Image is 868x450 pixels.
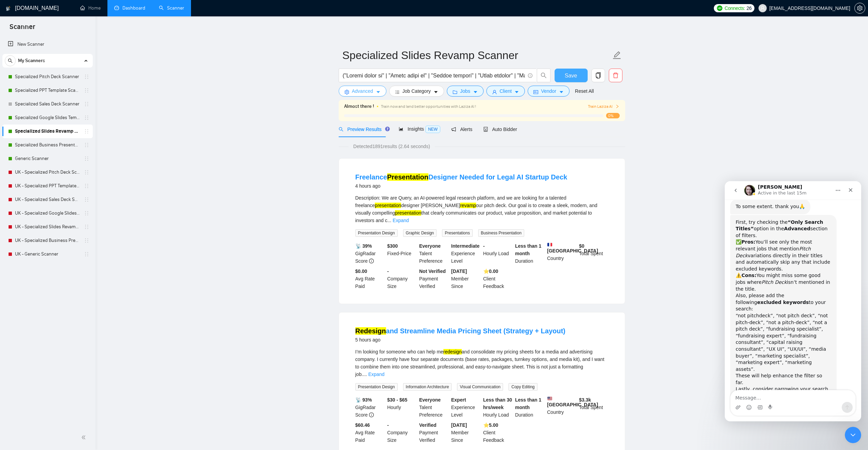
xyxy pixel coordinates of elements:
span: notification [451,127,456,132]
a: UK - Generic Scanner [15,247,80,261]
b: Less than 1 month [515,397,541,410]
div: 5 hours ago [355,336,565,344]
li: New Scanner [2,38,93,51]
a: UK - Specialized Business Presentation [15,234,80,247]
a: setting [854,5,865,11]
b: Everyone [419,243,441,249]
div: 4 hours ago [355,182,568,190]
b: $60.46 [355,422,370,428]
div: Avg Rate Paid [354,267,386,290]
span: Insights [399,126,440,132]
a: Reset All [575,87,594,95]
b: - [387,268,389,274]
a: New Scanner [8,38,87,51]
a: Specialized Pitch Deck Scanner [15,70,80,84]
div: Avg Rate Paid [354,421,386,444]
mark: redesign [443,349,462,354]
div: ✅ You’ll see only the most relevant jobs that mention variations directly in their titles and aut... [11,58,106,111]
span: idcard [533,89,538,95]
span: info-circle [528,73,532,78]
div: Hourly Load [482,242,514,265]
a: FreelancePresentationDesigner Needed for Legal AI Startup Deck [355,173,568,181]
span: holder [84,197,89,202]
span: Preview Results [339,127,388,132]
span: info-circle [369,259,374,263]
span: Alerts [451,127,472,132]
div: Company Size [386,267,418,290]
div: Payment Verified [418,421,450,444]
a: Redesignand Streamline Media Pricing Sheet (Strategy + Layout) [355,327,565,335]
a: Generic Scanner [15,152,80,165]
span: holder [84,156,89,161]
a: Expand [393,218,409,223]
b: Pros: [17,58,31,63]
a: Specialized Business Presentation [15,138,80,152]
div: Client Feedback [482,267,514,290]
button: idcardVendorcaret-down [528,86,569,97]
button: Emoji picker [21,223,27,229]
mark: Redesign [355,327,386,335]
a: Expand [368,372,384,377]
b: ⭐️ 5.00 [483,422,498,428]
b: [DATE] [451,268,467,274]
span: caret-down [559,89,564,95]
span: delete [609,72,622,78]
span: holder [84,88,89,93]
span: Advanced [352,87,373,95]
b: $ 3.3k [579,397,591,403]
span: Train now and land better opportunities with Laziza AI ! [381,104,476,109]
span: Scanner [4,22,41,36]
mark: presentation [375,203,401,208]
div: Experience Level [450,396,482,419]
span: holder [84,74,89,79]
span: Almost there ! [344,103,374,110]
span: caret-down [376,89,381,95]
button: Upload attachment [11,223,16,229]
textarea: Message… [6,209,131,221]
span: holder [84,224,89,230]
span: Presentations [442,229,472,237]
span: setting [855,5,865,11]
a: Specialized Google Slides Template Scanner [15,111,80,125]
div: Tooltip anchor [384,126,391,132]
span: Presentation Design [355,383,398,391]
span: info-circle [369,412,374,417]
a: Specialized Slides Revamp Scanner [15,125,80,138]
b: - [483,243,485,249]
span: user [760,6,765,11]
span: right [615,104,619,108]
button: settingAdvancedcaret-down [339,86,386,97]
div: First, try checking the option in the section of filters. [11,38,106,58]
b: Less than 1 month [515,243,541,256]
button: delete [609,69,622,82]
mark: presentation [395,210,421,216]
li: My Scanners [2,54,93,261]
div: These will help enhance the filter so far. [11,191,106,205]
b: Intermediate [451,243,480,249]
b: $0.00 [355,268,367,274]
button: Gif picker [32,223,38,229]
b: excluded keywords [32,118,84,124]
div: Duration [514,396,546,419]
span: ... [387,218,392,223]
div: Duration [514,242,546,265]
div: Client Feedback [482,421,514,444]
span: holder [84,238,89,243]
button: Start recording [43,223,49,229]
b: $30 - $65 [387,397,407,403]
i: Pitch Deck [11,65,86,77]
button: copy [591,69,605,82]
span: holder [84,115,89,120]
span: caret-down [433,89,438,95]
button: Train Laziza AI [588,103,619,110]
span: bars [395,89,400,95]
b: $ 300 [387,243,398,249]
b: [DATE] [451,422,467,428]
